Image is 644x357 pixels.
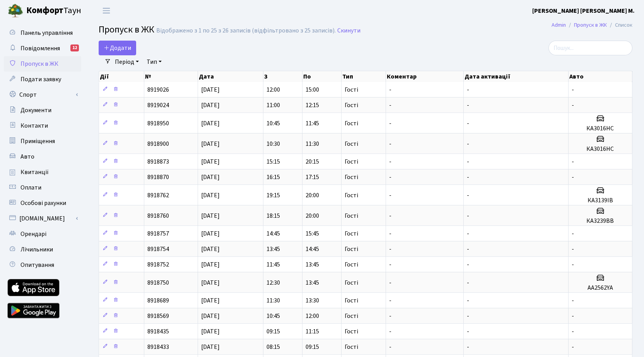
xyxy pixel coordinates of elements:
span: Гості [345,87,358,93]
span: 8918950 [147,119,169,128]
span: - [572,245,574,253]
span: - [467,157,469,166]
a: [DOMAIN_NAME] [4,211,81,226]
span: 8918750 [147,278,169,287]
span: - [572,343,574,351]
span: 12:00 [306,312,319,320]
div: Відображено з 1 по 25 з 26 записів (відфільтровано з 25 записів). [156,27,336,34]
span: - [389,296,391,305]
h5: КА3239ВВ [572,217,629,225]
span: Пропуск в ЖК [20,60,58,68]
h5: КА3016НС [572,125,629,132]
span: - [572,173,574,181]
span: - [572,260,574,269]
span: - [389,173,391,181]
span: [DATE] [201,101,220,109]
span: - [572,296,574,305]
span: - [467,173,469,181]
span: - [467,212,469,220]
span: 8918752 [147,260,169,269]
a: Оплати [4,180,81,195]
span: Гості [345,297,358,304]
span: 8918569 [147,312,169,320]
a: Пропуск в ЖК [574,21,607,29]
span: - [467,229,469,238]
span: [DATE] [201,312,220,320]
span: [DATE] [201,245,220,253]
h5: КА3016НС [572,145,629,153]
span: [DATE] [201,85,220,94]
span: - [389,312,391,320]
a: Скинути [337,27,360,34]
span: 16:15 [266,173,280,181]
span: Гості [345,231,358,237]
span: 8919026 [147,85,169,94]
th: З [263,71,302,82]
th: Коментар [386,71,464,82]
span: Орендарі [20,230,46,238]
span: - [389,278,391,287]
span: Гості [345,141,358,147]
th: Авто [569,71,632,82]
th: Тип [342,71,386,82]
span: Гості [345,102,358,108]
span: Квитанції [20,168,49,176]
a: Квитанції [4,164,81,180]
span: 12:00 [266,85,280,94]
a: Документи [4,102,81,118]
span: Гості [345,213,358,219]
span: Гості [345,159,358,165]
div: 12 [70,44,79,51]
span: [DATE] [201,229,220,238]
span: [DATE] [201,278,220,287]
span: Документи [20,106,51,114]
span: - [467,343,469,351]
span: 8918870 [147,173,169,181]
span: 15:45 [306,229,319,238]
a: [PERSON_NAME] [PERSON_NAME] М. [532,6,635,15]
th: № [144,71,198,82]
a: Панель управління [4,25,81,41]
span: - [389,260,391,269]
span: 8918900 [147,140,169,148]
span: 20:15 [306,157,319,166]
a: Пропуск в ЖК [4,56,81,72]
span: 8918762 [147,191,169,200]
span: 11:45 [266,260,280,269]
span: - [572,327,574,336]
input: Пошук... [548,41,632,55]
span: 14:45 [266,229,280,238]
span: [DATE] [201,343,220,351]
span: 12:30 [266,278,280,287]
button: Переключити навігацію [97,4,116,17]
span: Гості [345,246,358,252]
a: Приміщення [4,133,81,149]
span: 15:00 [306,85,319,94]
span: - [389,157,391,166]
a: Опитування [4,257,81,273]
span: 11:30 [306,140,319,148]
span: 11:15 [306,327,319,336]
th: По [302,71,342,82]
a: Контакти [4,118,81,133]
span: 11:00 [266,101,280,109]
span: 11:30 [266,296,280,305]
span: Пропуск в ЖК [99,23,154,36]
th: Дата [198,71,264,82]
span: Особові рахунки [20,199,66,207]
b: [PERSON_NAME] [PERSON_NAME] М. [532,7,635,15]
img: logo.png [8,3,23,19]
span: 8918433 [147,343,169,351]
span: 14:45 [306,245,319,253]
a: Лічильники [4,242,81,257]
span: 19:15 [266,191,280,200]
span: Подати заявку [20,75,61,84]
span: 08:15 [266,343,280,351]
h5: АА2562YА [572,284,629,292]
span: Гості [345,280,358,286]
span: Панель управління [20,29,73,37]
a: Особові рахунки [4,195,81,211]
h5: КА3139ІВ [572,197,629,204]
span: - [572,312,574,320]
span: 13:45 [266,245,280,253]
